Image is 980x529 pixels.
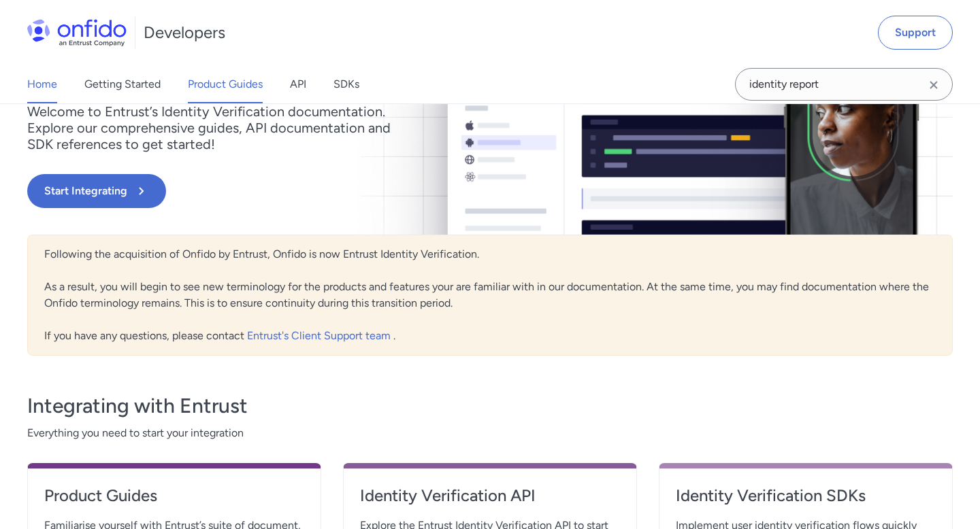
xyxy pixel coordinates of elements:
a: Entrust's Client Support team [247,329,393,342]
svg: Clear search field button [926,77,942,93]
input: Onfido search input field [735,68,953,101]
h4: Product Guides [44,485,304,507]
a: Home [27,65,57,103]
a: Start Integrating [27,174,675,208]
a: API [290,65,306,103]
h4: Identity Verification SDKs [676,485,936,507]
img: Onfido Logo [27,19,127,46]
h3: Integrating with Entrust [27,392,953,420]
a: Identity Verification API [360,485,620,517]
a: Product Guides [188,65,263,103]
h4: Identity Verification API [360,485,620,507]
div: Following the acquisition of Onfido by Entrust, Onfido is now Entrust Identity Verification. As a... [27,235,953,356]
a: Product Guides [44,485,304,517]
h1: Developers [144,22,225,44]
a: Identity Verification SDKs [676,485,936,517]
a: Getting Started [84,65,161,103]
a: Support [878,16,953,50]
button: Start Integrating [27,174,166,208]
span: Everything you need to start your integration [27,425,953,441]
p: Welcome to Entrust’s Identity Verification documentation. Explore our comprehensive guides, API d... [27,103,408,152]
a: SDKs [333,65,359,103]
